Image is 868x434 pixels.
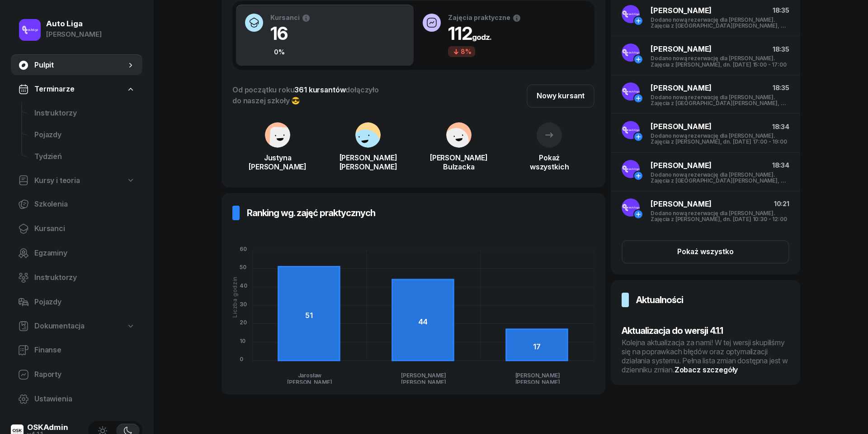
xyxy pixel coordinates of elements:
[622,43,640,62] img: logo-autoliga.png
[651,199,712,208] span: [PERSON_NAME]
[11,170,142,191] a: Kursy i teoria
[773,45,789,53] span: 18:35
[240,246,247,252] tspan: 60
[401,372,446,379] tspan: [PERSON_NAME]
[448,14,521,23] div: Zajęcia praktyczne
[448,46,475,57] div: 8%
[240,282,247,289] tspan: 40
[11,242,142,264] a: Egzaminy
[298,372,322,379] tspan: Jarosław
[287,379,332,386] tspan: [PERSON_NAME]
[651,122,712,131] span: [PERSON_NAME]
[27,102,142,124] a: Instruktorzy
[414,140,504,171] a: [PERSON_NAME]Bulzacka
[34,393,135,405] span: Ustawienia
[34,369,135,381] span: Raporty
[34,247,135,259] span: Egzaminy
[27,146,142,168] a: Tydzień
[527,84,594,108] a: Nowy kursant
[515,379,560,386] tspan: [PERSON_NAME]
[537,90,585,102] div: Nowy kursant
[240,319,247,326] tspan: 20
[651,55,789,67] div: Dodano nową rezerwację dla [PERSON_NAME]. Zajęcia z [PERSON_NAME], dn. [DATE] 15:00 - 17:00
[622,338,789,374] div: Kolejna aktualizacja za nami! W tej wersji skupiliśmy się na poprawkach błędów oraz optymalizacji...
[232,84,379,106] div: Od początku roku dołączyło do naszej szkoły 😎
[651,83,712,92] span: [PERSON_NAME]
[472,33,491,42] small: godz.
[636,293,683,307] h3: Aktualności
[651,44,712,53] span: [PERSON_NAME]
[247,206,375,220] h3: Ranking wg. zajęć praktycznych
[622,323,789,338] h3: Aktualizacja do wersji 4.1.1
[232,153,323,171] div: Justyna [PERSON_NAME]
[622,160,640,178] img: logo-autoliga.png
[236,5,414,66] button: Kursanci160%
[11,79,142,100] a: Terminarze
[323,153,413,171] div: [PERSON_NAME] [PERSON_NAME]
[46,20,102,28] div: Auto Liga
[27,124,142,146] a: Pojazdy
[294,85,345,94] span: 361 kursantów
[11,54,142,76] a: Pulpit
[677,246,734,258] div: Pokaż wszystko
[11,267,142,289] a: Instruktorzy
[401,379,446,386] tspan: [PERSON_NAME]
[622,82,640,101] img: logo-autoliga.png
[651,172,789,183] div: Dodano nową rezerwację dla [PERSON_NAME]. Zajęcia z [GEOGRAPHIC_DATA][PERSON_NAME], dn. [DATE] 13...
[11,388,142,410] a: Ustawienia
[240,264,246,270] tspan: 50
[11,364,142,386] a: Raporty
[772,161,789,169] span: 18:34
[34,344,135,356] span: Finanse
[232,140,323,171] a: Justyna[PERSON_NAME]
[27,424,68,431] div: OSKAdmin
[232,276,238,318] div: Liczba godzin
[504,133,594,171] a: Pokażwszystkich
[611,280,800,385] a: AktualnościAktualizacja do wersji 4.1.1Kolejna aktualizacja za nami! W tej wersji skupiliśmy się ...
[240,356,243,362] tspan: 0
[772,123,789,130] span: 18:34
[774,200,789,207] span: 10:21
[270,23,311,44] h1: 16
[773,6,789,14] span: 18:35
[34,198,135,210] span: Szkolenia
[773,84,789,92] span: 18:35
[622,5,640,23] img: logo-autoliga.png
[11,291,142,313] a: Pojazdy
[622,121,640,139] img: logo-autoliga.png
[515,372,560,379] tspan: [PERSON_NAME]
[651,6,712,15] span: [PERSON_NAME]
[11,218,142,240] a: Kursanci
[651,133,789,145] div: Dodano nową rezerwację dla [PERSON_NAME]. Zajęcia z [PERSON_NAME], dn. [DATE] 17:00 - 19:00
[34,175,80,187] span: Kursy i teoria
[34,107,135,119] span: Instruktorzy
[34,320,85,332] span: Dokumentacja
[11,193,142,215] a: Szkolenia
[34,151,135,163] span: Tydzień
[448,23,521,44] h1: 112
[34,223,135,235] span: Kursanci
[651,17,789,29] div: Dodano nową rezerwację dla [PERSON_NAME]. Zajęcia z [GEOGRAPHIC_DATA][PERSON_NAME], dn. [DATE] 13...
[651,161,712,170] span: [PERSON_NAME]
[270,14,311,23] div: Kursanci
[270,47,288,58] div: 0%
[240,301,247,308] tspan: 30
[651,210,789,222] div: Dodano nową rezerwację dla [PERSON_NAME]. Zajęcia z [PERSON_NAME], dn. [DATE] 10:30 - 12:00
[11,339,142,361] a: Finanse
[651,94,789,106] div: Dodano nową rezerwację dla [PERSON_NAME]. Zajęcia z [GEOGRAPHIC_DATA][PERSON_NAME], dn. [DATE] 13...
[240,338,245,344] tspan: 10
[414,153,504,171] div: [PERSON_NAME] Bulzacka
[11,316,142,337] a: Dokumentacja
[622,240,789,264] button: Pokaż wszystko
[504,153,594,171] div: Pokaż wszystkich
[323,140,413,171] a: [PERSON_NAME][PERSON_NAME]
[34,83,74,95] span: Terminarze
[34,59,126,71] span: Pulpit
[414,5,591,66] button: Zajęcia praktyczne112godz.8%
[34,296,135,308] span: Pojazdy
[46,29,102,40] div: [PERSON_NAME]
[34,129,135,141] span: Pojazdy
[622,198,640,217] img: logo-autoliga.png
[34,272,135,284] span: Instruktorzy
